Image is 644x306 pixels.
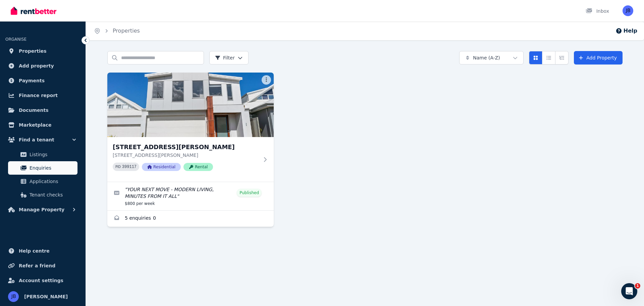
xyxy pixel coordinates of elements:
span: Refer a friend [19,262,55,270]
a: Payments [5,74,80,87]
a: Enquiries for 7 Laddon Rd, Clarkson [107,211,274,227]
span: 1 [635,283,640,289]
button: Find a tenant [5,133,80,146]
span: Help centre [19,247,50,255]
button: Help [615,27,637,35]
span: Applications [30,177,75,185]
span: Name (A-Z) [473,54,500,61]
img: JACQUELINE BARRY [623,5,633,16]
span: [PERSON_NAME] [24,293,68,301]
a: Tenant checks [8,188,77,202]
button: Expanded list view [555,51,569,64]
code: 399117 [122,165,137,169]
span: Manage Property [19,206,64,214]
img: RentBetter [11,6,56,16]
span: Documents [19,106,49,114]
nav: Breadcrumb [86,21,148,40]
button: Name (A-Z) [459,51,524,64]
a: Properties [113,28,140,34]
span: Listings [30,150,75,159]
span: Properties [19,47,47,55]
span: Finance report [19,91,58,99]
span: Account settings [19,276,63,285]
span: Residential [142,163,181,171]
span: Add property [19,62,54,70]
a: Applications [8,175,77,188]
a: Marketplace [5,118,80,132]
img: JACQUELINE BARRY [8,291,19,302]
span: Enquiries [30,164,75,172]
a: Add Property [574,51,623,64]
span: Marketplace [19,121,51,129]
button: Filter [209,51,249,64]
a: Account settings [5,274,80,287]
a: Documents [5,103,80,117]
button: Manage Property [5,203,80,216]
button: More options [262,75,271,85]
h3: [STREET_ADDRESS][PERSON_NAME] [113,142,259,152]
a: 7 Laddon Rd, Clarkson[STREET_ADDRESS][PERSON_NAME][STREET_ADDRESS][PERSON_NAME]PID 399117Resident... [107,73,274,182]
a: Help centre [5,244,80,258]
div: View options [529,51,569,64]
a: Finance report [5,89,80,102]
a: Add property [5,59,80,73]
div: Inbox [586,8,609,14]
a: Properties [5,44,80,58]
iframe: Intercom live chat [621,283,637,299]
small: PID [115,165,121,169]
span: Find a tenant [19,136,54,144]
a: Refer a friend [5,259,80,272]
button: Card view [529,51,542,64]
a: Enquiries [8,161,77,175]
button: Compact list view [542,51,555,64]
span: Filter [215,54,235,61]
span: Payments [19,77,45,85]
p: [STREET_ADDRESS][PERSON_NAME] [113,152,259,159]
span: Tenant checks [30,191,75,199]
span: Rental [183,163,213,171]
img: 7 Laddon Rd, Clarkson [107,73,274,137]
a: Edit listing: YOUR NEXT MOVE - MODERN LIVING, MINUTES FROM IT ALL [107,182,274,210]
a: Listings [8,148,77,161]
span: ORGANISE [5,37,26,42]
